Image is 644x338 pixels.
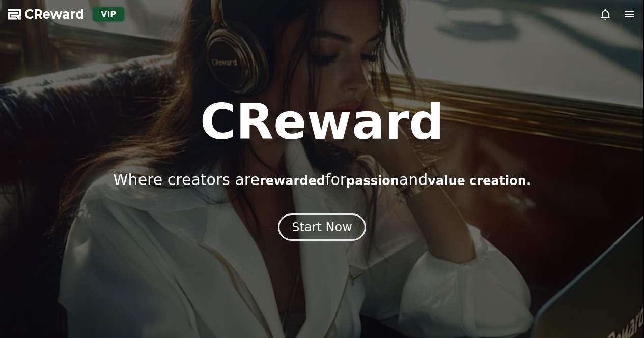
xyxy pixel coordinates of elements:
[278,224,366,233] a: Start Now
[8,6,85,22] a: CReward
[93,7,124,21] div: VIP
[113,171,531,189] p: Where creators are for and
[200,98,444,146] h1: CReward
[428,174,531,188] span: value creation.
[346,174,399,188] span: passion
[260,174,325,188] span: rewarded
[278,213,366,241] button: Start Now
[24,6,85,22] span: CReward
[292,219,352,235] div: Start Now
